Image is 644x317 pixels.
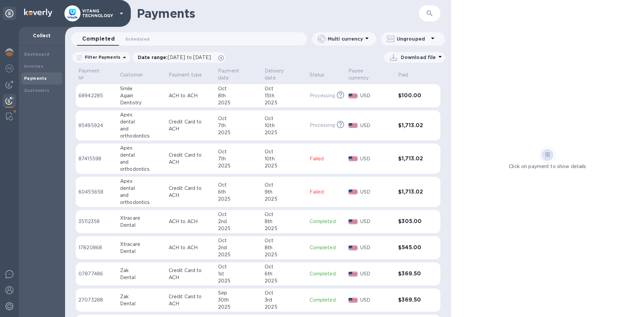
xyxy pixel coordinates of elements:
div: 8th [218,92,259,99]
div: Date range:[DATE] to [DATE] [132,52,225,63]
h3: $305.00 [398,218,427,225]
div: and [120,125,163,133]
h3: $100.00 [398,93,427,99]
div: Dental [120,300,163,307]
div: Oct [265,85,304,92]
span: Scheduled [125,36,150,43]
span: Paid [398,71,417,78]
p: ACH to ACH [169,92,213,99]
div: Apex [120,111,163,118]
div: 2025 [265,304,304,311]
span: Delivery date [265,67,304,82]
img: USD [348,272,358,276]
p: 27073288 [78,297,115,304]
div: and [120,159,163,166]
p: Credit Card to ACH [169,152,213,166]
div: Oct [265,211,304,218]
div: dental [120,185,163,192]
div: 2025 [218,99,259,106]
span: Completed [82,34,115,44]
p: USD [360,297,393,304]
p: Completed [310,244,343,251]
p: 35112358 [78,218,115,225]
span: Status [310,71,333,78]
b: Dashboard [24,52,50,57]
img: USD [348,123,358,128]
p: Completed [310,218,343,225]
div: 2025 [265,225,304,232]
img: USD [348,246,358,250]
span: Payee currency [348,67,393,82]
div: 2025 [265,162,304,169]
p: USD [360,218,393,225]
span: Customer [120,71,152,78]
div: Oct [265,237,304,244]
div: orthodontics [120,166,163,173]
h3: $1,713.02 [398,156,427,162]
div: 2025 [265,251,304,258]
div: 3rd [265,297,304,304]
div: 30th [218,297,259,304]
span: [DATE] to [DATE] [168,55,211,60]
p: Delivery date [265,67,295,82]
p: Credit Card to ACH [169,185,213,199]
div: 2025 [218,277,259,284]
p: Processing [310,122,335,129]
p: 07877486 [78,270,115,277]
div: 2025 [218,129,259,136]
p: ACH to ACH [169,218,213,225]
div: 7th [218,155,259,162]
p: VITANG TECHNOLOGY [82,9,116,18]
img: Logo [24,9,52,17]
p: Ungrouped [397,36,429,42]
p: Credit Card to ACH [169,267,213,281]
div: 2nd [218,218,259,225]
p: 87415598 [78,155,115,162]
div: Oct [218,148,259,155]
p: Completed [310,270,343,277]
img: USD [348,94,358,98]
div: Oct [265,289,304,297]
div: 2025 [265,129,304,136]
img: USD [348,156,358,161]
div: 2025 [218,162,259,169]
div: Dentistry [120,99,163,106]
div: 2025 [265,99,304,106]
span: Payment date [218,67,259,82]
div: Xtracare [120,241,163,248]
div: 6th [265,270,304,277]
p: Payment type [169,71,202,78]
div: 10th [265,155,304,162]
p: Payee currency [348,67,384,82]
div: Oct [265,263,304,270]
p: Date range : [138,54,214,61]
p: USD [360,92,393,99]
div: Apex [120,178,163,185]
p: Processing [310,92,335,99]
div: 2025 [218,251,259,258]
div: 7th [218,122,259,129]
div: and [120,192,163,199]
div: Oct [265,181,304,189]
div: Oct [218,211,259,218]
p: Failed [310,155,343,162]
div: 2025 [265,277,304,284]
div: Dental [120,222,163,229]
b: Customers [24,88,50,93]
div: Oct [218,181,259,189]
span: Payment type [169,71,211,78]
p: Payment date [218,67,251,82]
p: USD [360,244,393,251]
p: 17820868 [78,244,115,251]
p: Collect [24,32,60,39]
div: Oct [218,115,259,122]
div: 9th [265,189,304,196]
p: ACH to ACH [169,244,213,251]
div: 2025 [265,196,304,203]
p: USD [360,122,393,129]
h3: $545.00 [398,245,427,251]
div: Dental [120,248,163,255]
p: Credit Card to ACH [169,293,213,307]
div: 2025 [218,225,259,232]
div: Again [120,92,163,99]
